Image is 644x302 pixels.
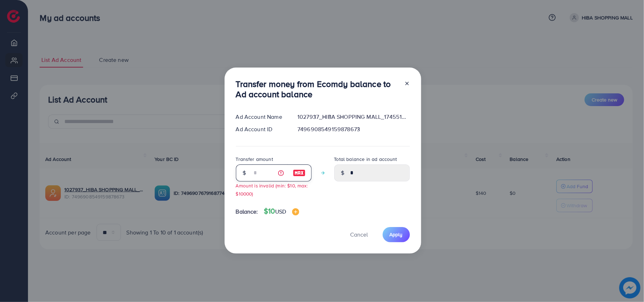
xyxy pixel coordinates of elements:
button: Cancel [342,227,377,242]
label: Transfer amount [236,156,273,163]
div: 7496908549159878673 [292,125,415,133]
span: Apply [390,231,403,238]
span: Cancel [350,231,368,238]
button: Apply [383,227,410,242]
small: Amount is invalid (min: $10, max: $10000) [236,182,308,197]
img: image [292,208,299,215]
div: Ad Account ID [230,125,292,133]
span: USD [275,208,286,215]
div: 1027937_HIBA SHOPPING MALL_1745510049840 [292,113,415,121]
h4: $10 [264,207,299,216]
label: Total balance in ad account [334,156,397,163]
span: Balance: [236,208,258,216]
div: Ad Account Name [230,113,292,121]
h3: Transfer money from Ecomdy balance to Ad account balance [236,79,399,99]
img: image [293,169,306,177]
